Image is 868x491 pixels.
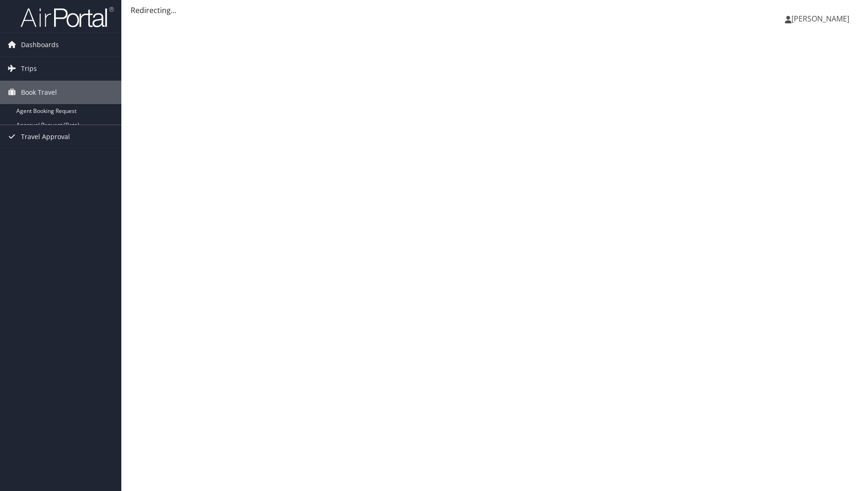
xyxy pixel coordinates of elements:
[21,6,114,28] img: airportal-logo.png
[21,81,57,104] span: Book Travel
[21,125,70,148] span: Travel Approval
[21,57,37,80] span: Trips
[21,33,59,56] span: Dashboards
[131,5,859,16] div: Redirecting...
[785,5,859,33] a: [PERSON_NAME]
[791,14,849,24] span: [PERSON_NAME]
